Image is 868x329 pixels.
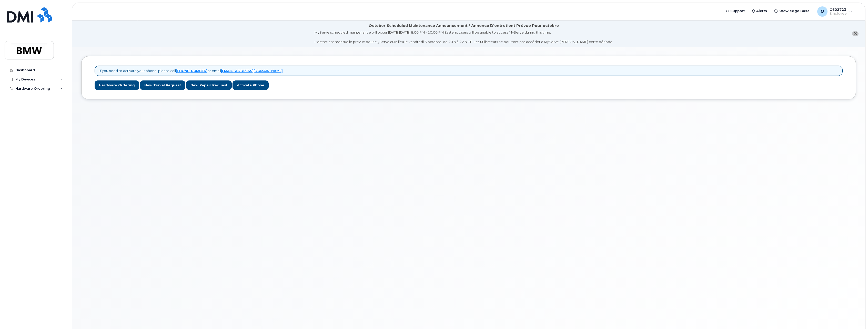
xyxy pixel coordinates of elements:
[140,80,185,90] a: New Travel Request
[233,80,269,90] a: Activate Phone
[176,69,207,73] a: [PHONE_NUMBER]
[99,68,283,73] p: If you need to activate your phone, please call or email
[315,30,613,44] div: MyServe scheduled maintenance will occur [DATE][DATE] 8:00 PM - 10:00 PM Eastern. Users will be u...
[95,80,139,90] a: Hardware Ordering
[221,69,283,73] a: [EMAIL_ADDRESS][DOMAIN_NAME]
[852,31,859,36] button: close notification
[186,80,232,90] a: New Repair Request
[369,23,559,28] div: October Scheduled Maintenance Announcement / Annonce D'entretient Prévue Pour octobre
